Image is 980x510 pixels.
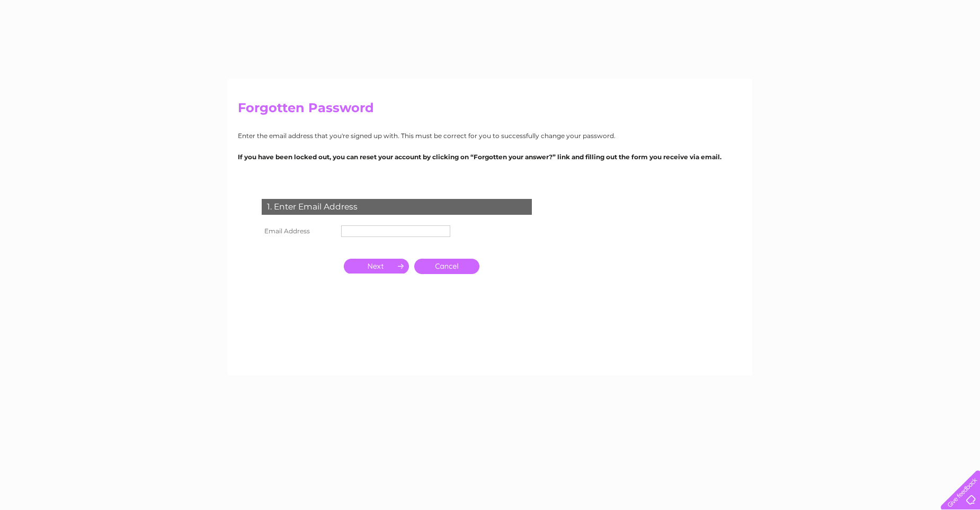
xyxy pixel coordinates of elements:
th: Email Address [259,223,338,240]
p: Enter the email address that you're signed up with. This must be correct for you to successfully ... [238,131,742,141]
div: 1. Enter Email Address [262,199,532,215]
p: If you have been locked out, you can reset your account by clicking on “Forgotten your answer?” l... [238,152,742,162]
h2: Forgotten Password [238,101,742,121]
a: Cancel [414,259,479,274]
